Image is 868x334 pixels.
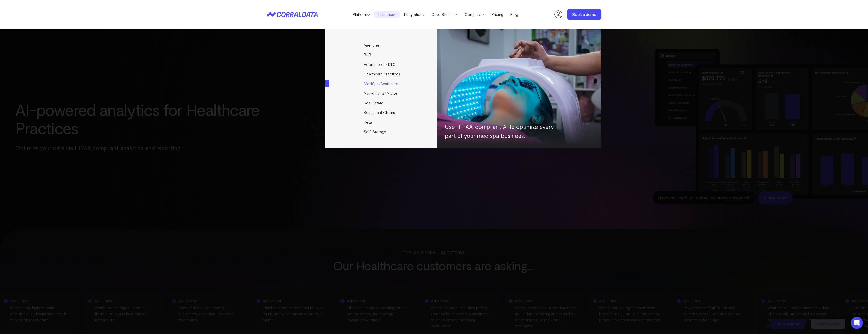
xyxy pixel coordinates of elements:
a: Agencies [325,40,438,50]
a: Case Studies [428,11,461,18]
a: Compare [461,11,488,18]
a: Industries [374,11,400,18]
a: B2B [325,50,438,60]
a: Blog [507,11,522,18]
a: Integrations [400,11,428,18]
a: Restaurant Chains [325,108,438,117]
p: Use HIPAA-compliant AI to optimize every part of your med spa business. [445,122,559,140]
a: Pricing [488,11,507,18]
a: Healthcare Practices [325,69,438,79]
a: Retail [325,117,438,127]
a: MedSpa/Aesthetics [325,79,438,88]
a: Non-Profits/NGOs [325,88,438,98]
a: Book a demo [567,9,601,20]
a: Ecommerce/DTC [325,60,438,69]
a: Real Estate [325,98,438,108]
a: Platform [349,11,374,18]
div: Open Intercom Messenger [851,317,863,329]
a: Self-Storage [325,127,438,136]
